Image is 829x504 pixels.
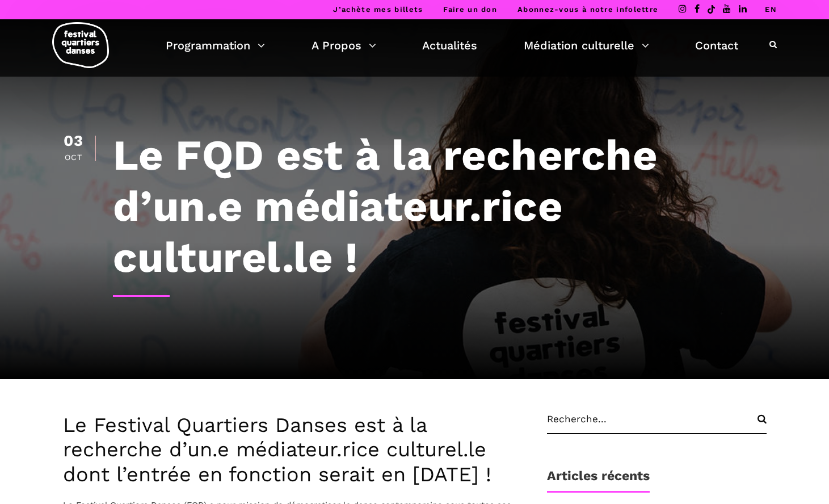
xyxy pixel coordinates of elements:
[63,133,84,149] div: 03
[547,413,767,434] input: Recherche...
[333,5,423,14] a: J’achète mes billets
[52,22,109,68] img: logo-fqd-med
[695,36,738,55] a: Contact
[765,5,777,14] a: EN
[113,129,767,283] h1: Le FQD est à la recherche d’un.e médiateur.rice culturel.le !
[166,36,265,55] a: Programmation
[517,5,658,14] a: Abonnez-vous à notre infolettre
[312,36,376,55] a: A Propos
[443,5,497,14] a: Faire un don
[63,153,84,161] div: Oct
[422,36,477,55] a: Actualités
[547,468,650,493] h1: Articles récents
[63,413,524,487] h3: Le Festival Quartiers Danses est à la recherche d’un.e médiateur.rice culturel.le dont l’entrée e...
[524,36,649,55] a: Médiation culturelle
